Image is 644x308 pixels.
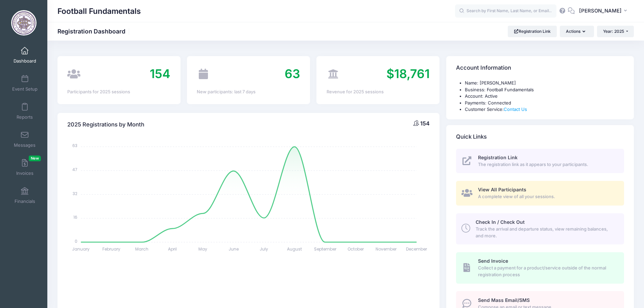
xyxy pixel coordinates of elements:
tspan: April [168,246,177,252]
span: A complete view of all your sessions. [478,193,616,200]
a: Check In / Check Out Track the arrival and departure status, view remaining balances, and more. [456,213,624,244]
h4: 2025 Registrations by Month [67,115,144,134]
div: Participants for 2025 sessions [67,89,170,95]
span: View All Participants [478,187,526,192]
span: Collect a payment for a product/service outside of the normal registration process [478,265,616,278]
span: New [29,156,41,161]
tspan: 16 [74,214,78,220]
span: Dashboard [14,58,36,64]
span: Messages [14,142,35,148]
span: 154 [420,120,430,127]
a: View All Participants A complete view of all your sessions. [456,181,624,206]
a: Reports [9,99,41,123]
span: Invoices [16,170,33,176]
span: [PERSON_NAME] [579,7,622,15]
a: Dashboard [9,43,41,67]
tspan: 0 [75,238,78,244]
tspan: March [136,246,149,252]
tspan: January [72,246,90,252]
tspan: September [314,246,337,252]
a: Registration Link The registration link as it appears to your participants. [456,149,624,173]
tspan: 47 [73,167,78,172]
a: Messages [9,127,41,151]
span: Year: 2025 [603,29,624,34]
tspan: November [376,246,397,252]
tspan: February [102,246,120,252]
h4: Quick Links [456,127,487,146]
tspan: October [348,246,364,252]
span: Check In / Check Out [476,219,525,225]
span: Event Setup [12,86,38,92]
span: Send Mass Email/SMS [478,297,530,303]
span: Send Invoice [478,258,508,264]
li: Name: [PERSON_NAME] [465,80,624,87]
span: 154 [150,66,170,81]
li: Account: Active [465,93,624,100]
span: Financials [15,198,35,204]
tspan: July [260,246,268,252]
h1: Registration Dashboard [57,28,131,35]
button: Actions [560,26,594,37]
tspan: June [229,246,239,252]
h1: Football Fundamentals [57,3,141,19]
li: Payments: Connected [465,100,624,106]
button: Year: 2025 [597,26,634,37]
a: Send Invoice Collect a payment for a product/service outside of the normal registration process [456,252,624,283]
input: Search by First Name, Last Name, or Email... [455,4,556,18]
li: Customer Service: [465,106,624,113]
tspan: August [287,246,302,252]
span: $18,761 [386,66,430,81]
a: Registration Link [508,26,557,37]
a: Financials [9,184,41,207]
li: Business: Football Fundamentals [465,87,624,93]
h4: Account Information [456,58,511,78]
span: Track the arrival and departure status, view remaining balances, and more. [476,226,616,239]
button: [PERSON_NAME] [575,3,634,19]
a: Event Setup [9,71,41,95]
div: New participants: last 7 days [197,89,300,95]
span: Reports [17,114,33,120]
tspan: 32 [73,190,78,196]
div: Revenue for 2025 sessions [327,89,430,95]
tspan: December [406,246,428,252]
span: Registration Link [478,155,518,160]
a: InvoicesNew [9,156,41,179]
tspan: 63 [73,143,78,148]
a: Contact Us [504,106,527,112]
img: Football Fundamentals [11,10,37,35]
span: 63 [285,66,300,81]
span: The registration link as it appears to your participants. [478,161,616,168]
tspan: May [199,246,208,252]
